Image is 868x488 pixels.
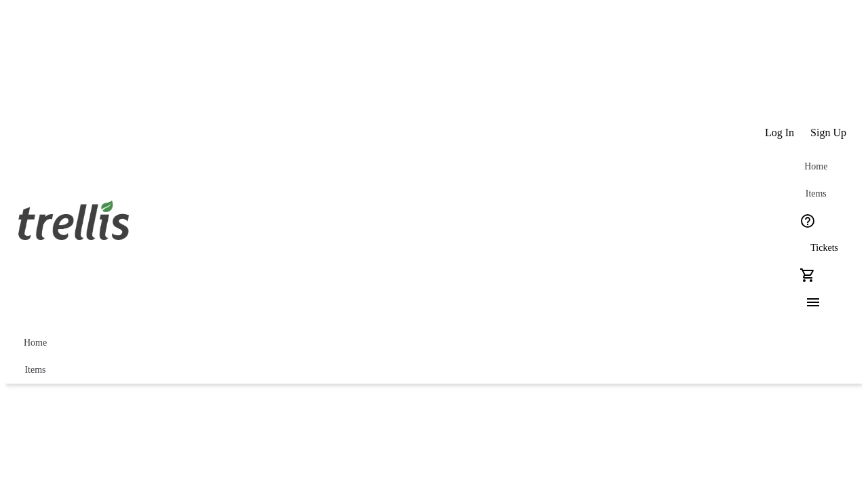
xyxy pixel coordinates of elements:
[794,153,837,180] a: Home
[810,127,846,139] span: Sign Up
[794,289,821,316] button: Menu
[810,243,838,253] span: Tickets
[794,235,854,262] a: Tickets
[806,188,827,199] span: Items
[24,365,45,375] span: Items
[802,119,854,146] button: Sign Up
[794,262,821,289] button: Cart
[804,161,827,172] span: Home
[757,119,802,146] button: Log In
[14,186,134,253] img: Orient E2E Organization mf6tzBPRVD's Logo
[14,329,57,357] a: Home
[794,207,821,235] button: Help
[765,127,794,139] span: Log In
[794,180,837,207] a: Items
[14,357,57,384] a: Items
[24,338,47,348] span: Home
